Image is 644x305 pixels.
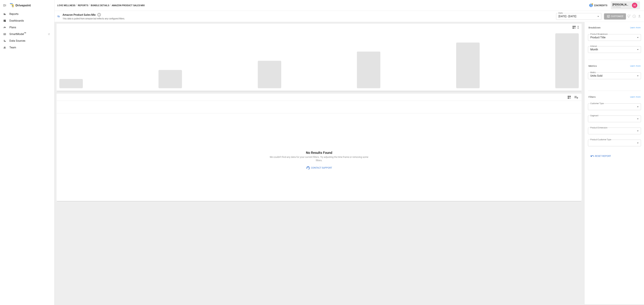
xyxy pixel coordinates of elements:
[630,26,640,29] span: Learn more
[627,13,631,19] button: View documentation
[630,1,639,10] button: Hayley Rovet
[9,39,54,43] span: Data Sources
[57,15,60,18] div: 🛍
[588,72,641,79] div: Units Sold
[63,17,125,20] div: This data is pulled from Amazon but reflects any configured filters.
[89,3,90,8] div: /
[573,94,580,101] button: Manage Columns
[588,153,613,159] button: Reset Report
[588,95,596,99] h6: Filters
[595,154,611,158] span: Reset Report
[594,3,607,8] span: 226 Credits
[588,34,641,41] div: Product Title
[590,33,608,35] label: Product Breakdown
[110,3,111,8] div: /
[590,138,611,141] label: Product Customer Type
[310,166,332,170] span: Contact Support
[632,14,636,18] button: Schedule report
[556,13,601,20] div: [DATE] - [DATE]
[611,14,624,18] span: Customize
[57,3,75,8] button: Love Wellness
[558,12,563,14] label: Date
[76,3,77,8] div: /
[588,46,641,53] div: Month
[630,95,640,99] span: Learn more
[269,150,369,155] h6: No Results Found
[9,25,54,29] span: Plans
[590,126,607,129] label: Product Dimension
[632,3,637,8] img: Hayley Rovet
[590,45,597,48] label: Interval
[24,32,26,36] span: ™
[604,13,626,19] button: Customize
[637,14,641,18] button: Download report
[588,26,601,30] h6: Breakdown
[588,2,609,9] button: 226Credits
[269,155,369,162] p: We couldn’t find any data for your current filters. Try adjusting the time frame or removing some...
[9,46,54,50] span: Team
[78,3,88,8] button: Reports
[91,3,109,8] button: Bundle Details
[630,64,640,68] span: Learn more
[9,32,44,36] span: SmartModel
[9,12,54,16] span: Reports
[63,13,96,16] div: Amazon Product Sales Mix
[590,114,598,117] label: Segment
[612,6,630,8] div: Love Wellness
[590,102,604,105] label: Customer Type
[9,19,54,23] span: Dashboards
[590,71,596,74] label: Metric
[612,3,630,6] div: [PERSON_NAME]
[588,64,597,68] h6: Metrics
[304,165,334,171] button: Contact Support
